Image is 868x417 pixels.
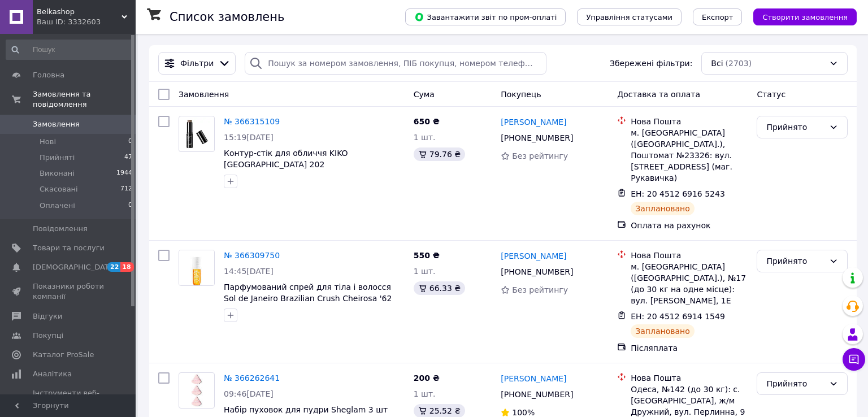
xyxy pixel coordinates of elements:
[120,262,133,272] span: 18
[224,283,392,314] a: Парфумований спрей для тіла і волосся Sol de Janeiro Brazilian Crush Cheirosa '62 Perfume Mist 30 ml
[107,262,120,272] span: 22
[711,58,723,69] span: Всі
[414,267,436,276] span: 1 шт.
[610,58,692,69] span: Збережені фільтри:
[414,117,440,126] span: 650 ₴
[33,243,105,253] span: Товари та послуги
[40,184,78,194] span: Скасовані
[512,151,568,160] span: Без рейтингу
[512,285,568,294] span: Без рейтингу
[631,220,748,231] div: Оплата на рахунок
[40,201,75,211] span: Оплачені
[6,40,133,60] input: Пошук
[128,201,132,211] span: 0
[33,281,105,302] span: Показники роботи компанії
[179,116,215,152] a: Фото товару
[631,312,725,321] span: ЕН: 20 4512 6914 1549
[414,251,440,260] span: 550 ₴
[224,149,348,169] a: Контур-стік для обличчя KIKO [GEOGRAPHIC_DATA] 202
[631,116,748,127] div: Нова Пошта
[224,389,274,398] span: 09:46[DATE]
[617,90,700,99] span: Доставка та оплата
[762,13,848,21] span: Створити замовлення
[405,8,566,25] button: Завантажити звіт по пром-оплаті
[179,250,215,286] a: Фото товару
[501,116,566,128] a: [PERSON_NAME]
[631,202,695,215] div: Заплановано
[702,13,734,21] span: Експорт
[586,13,672,21] span: Управління статусами
[766,121,824,133] div: Прийнято
[116,168,132,179] span: 1944
[501,250,566,262] a: [PERSON_NAME]
[33,331,63,341] span: Покупці
[183,373,210,408] img: Фото товару
[414,12,557,22] span: Завантажити звіт по пром-оплаті
[414,373,440,383] span: 200 ₴
[33,262,116,272] span: [DEMOGRAPHIC_DATA]
[414,133,436,142] span: 1 шт.
[179,250,214,285] img: Фото товару
[631,250,748,261] div: Нова Пошта
[631,324,695,338] div: Заплановано
[33,119,80,129] span: Замовлення
[33,311,62,322] span: Відгуки
[843,348,865,371] button: Чат з покупцем
[726,59,752,68] span: (2703)
[631,261,748,306] div: м. [GEOGRAPHIC_DATA] ([GEOGRAPHIC_DATA].), №17 (до 30 кг на одне місце): вул. [PERSON_NAME], 1Е
[224,251,280,260] a: № 366309750
[631,372,748,384] div: Нова Пошта
[753,8,857,25] button: Створити замовлення
[414,389,436,398] span: 1 шт.
[33,89,136,110] span: Замовлення та повідомлення
[40,153,75,163] span: Прийняті
[40,168,75,179] span: Виконані
[224,405,388,414] a: Набір пуховок для пудри Sheglam 3 шт
[33,224,88,234] span: Повідомлення
[414,281,465,295] div: 66.33 ₴
[124,153,132,163] span: 47
[512,408,535,417] span: 100%
[37,7,121,17] span: Belkashop
[33,70,64,80] span: Головна
[179,90,229,99] span: Замовлення
[501,90,541,99] span: Покупець
[245,52,546,75] input: Пошук за номером замовлення, ПІБ покупця, номером телефону, Email, номером накладної
[577,8,682,25] button: Управління статусами
[40,137,56,147] span: Нові
[170,10,284,24] h1: Список замовлень
[179,372,215,409] a: Фото товару
[224,373,280,383] a: № 366262641
[37,17,136,27] div: Ваш ID: 3332603
[693,8,743,25] button: Експорт
[180,58,214,69] span: Фільтри
[33,388,105,409] span: Інструменти веб-майстра та SEO
[757,90,785,99] span: Статус
[631,342,748,354] div: Післяплата
[414,90,435,99] span: Cума
[33,350,94,360] span: Каталог ProSale
[120,184,132,194] span: 712
[501,373,566,384] a: [PERSON_NAME]
[766,377,824,390] div: Прийнято
[498,264,575,280] div: [PHONE_NUMBER]
[128,137,132,147] span: 0
[631,127,748,184] div: м. [GEOGRAPHIC_DATA] ([GEOGRAPHIC_DATA].), Поштомат №23326: вул. [STREET_ADDRESS] (маг. Рукавичка)
[224,133,274,142] span: 15:19[DATE]
[414,147,465,161] div: 79.76 ₴
[179,118,214,150] img: Фото товару
[498,386,575,402] div: [PHONE_NUMBER]
[33,369,72,379] span: Аналітика
[742,12,857,21] a: Створити замовлення
[498,130,575,146] div: [PHONE_NUMBER]
[766,255,824,267] div: Прийнято
[224,267,274,276] span: 14:45[DATE]
[224,117,280,126] a: № 366315109
[631,189,725,198] span: ЕН: 20 4512 6916 5243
